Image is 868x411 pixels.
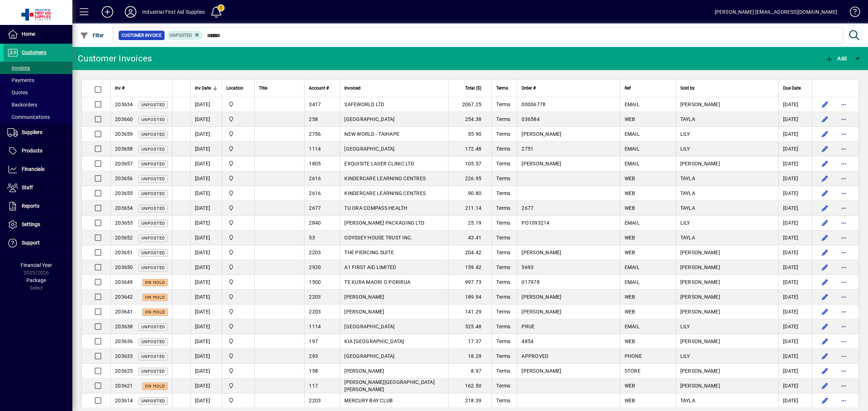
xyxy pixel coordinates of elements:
button: More options [838,128,850,140]
button: Edit [819,395,831,406]
span: 2616 [309,190,321,196]
span: [PERSON_NAME] [522,294,561,300]
td: [DATE] [190,260,222,275]
td: [DATE] [190,334,222,349]
button: More options [838,247,850,258]
span: 258 [309,116,318,122]
span: LILY [680,324,690,329]
span: WEB [625,250,635,255]
div: Title [259,84,300,92]
span: Home [22,31,35,37]
td: [DATE] [190,156,222,171]
span: TAYLA [680,176,695,181]
span: TE KURA MAORI O PORIRUA [344,279,410,285]
span: KINDERCARE LEARNING CENTRES [344,176,426,181]
td: [DATE] [190,186,222,201]
span: WEB [625,235,635,241]
span: INDUSTRIAL FIRST AID SUPPLIES LTD [226,204,250,212]
span: INDUSTRIAL FIRST AID SUPPLIES LTD [226,337,250,345]
td: [DATE] [190,216,222,230]
span: 1500 [309,279,321,285]
span: 017978 [522,279,540,285]
span: LILY [680,146,690,152]
span: Unposted [141,191,165,196]
a: Home [4,25,72,43]
a: Settings [4,216,72,234]
span: PRUE [522,324,535,329]
mat-chip: Customer Invoice Status: Unposted [167,31,203,40]
button: More options [838,321,850,332]
a: Knowledge Base [844,1,859,25]
span: EMAIL [625,220,640,226]
span: EMAIL [625,279,640,285]
span: Customers [22,49,46,55]
div: Inv Date [195,84,217,92]
span: Terms [496,309,510,315]
span: Invoices [7,65,30,71]
td: [DATE] [190,112,222,127]
span: Terms [496,190,510,196]
a: Payments [4,74,72,86]
div: Total ($) [453,84,488,92]
span: Reports [22,203,39,209]
span: Package [26,277,46,283]
span: [GEOGRAPHIC_DATA] [344,146,395,152]
td: [DATE] [778,186,812,201]
div: Customer Invoices [78,53,152,64]
td: 525.48 [448,319,492,334]
td: [DATE] [190,142,222,156]
span: Financial Year [21,262,52,268]
span: Unposted [170,33,192,38]
div: Inv # [115,84,168,92]
span: Terms [496,264,510,270]
span: 203657 [115,161,133,166]
td: [DATE] [778,112,812,127]
button: Filter [78,29,106,42]
button: Profile [119,5,142,18]
button: More options [838,306,850,317]
a: Suppliers [4,124,72,142]
span: 203655 [115,190,133,196]
td: [DATE] [190,290,222,304]
button: More options [838,173,850,184]
span: Terms [496,294,510,300]
span: Unposted [141,103,165,107]
button: Edit [819,202,831,214]
span: SAFEWORLD LTD [344,101,384,107]
span: 53 [309,235,315,241]
td: [DATE] [190,319,222,334]
button: More options [838,202,850,214]
span: 203650 [115,264,133,270]
span: 00006778 [522,101,545,107]
span: 036584 [522,116,540,122]
span: Account # [309,84,329,92]
span: 203656 [115,176,133,181]
span: Support [22,240,40,246]
button: Edit [819,143,831,155]
td: [DATE] [778,319,812,334]
span: LILY [680,131,690,137]
span: Unposted [141,325,165,329]
button: Edit [819,158,831,169]
span: [PERSON_NAME] [522,161,561,166]
td: [DATE] [778,260,812,275]
span: [PERSON_NAME] [344,294,384,300]
button: More options [838,276,850,288]
span: WEB [625,205,635,211]
td: [DATE] [190,97,222,112]
span: 1805 [309,161,321,166]
span: [PERSON_NAME] [344,309,384,315]
span: Due Date [783,84,801,92]
button: More options [838,99,850,110]
div: Account # [309,84,335,92]
div: Industrial First Aid Supplies [142,6,205,18]
span: WEB [625,116,635,122]
td: 226.95 [448,171,492,186]
span: INDUSTRIAL FIRST AID SUPPLIES LTD [226,323,250,330]
a: Quotes [4,86,72,99]
span: INDUSTRIAL FIRST AID SUPPLIES LTD [226,308,250,316]
button: More options [838,336,850,347]
span: Communications [7,114,50,120]
span: 2751 [522,146,533,152]
span: EMAIL [625,146,640,152]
